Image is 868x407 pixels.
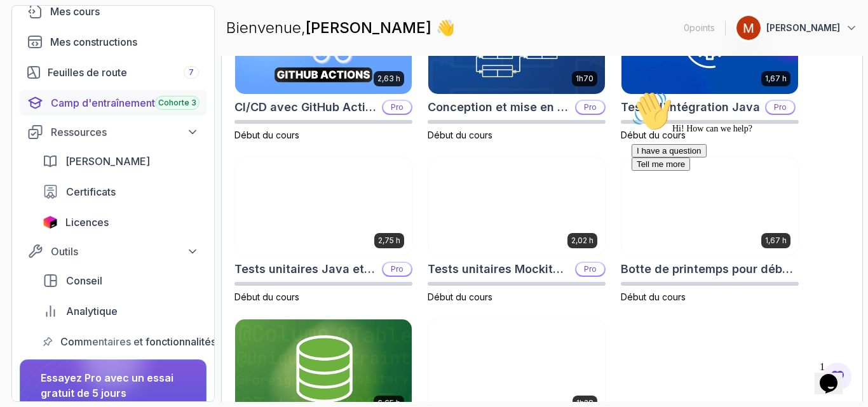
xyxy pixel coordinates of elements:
font: Tests d'intégration Java [621,100,760,114]
font: Commentaires et fonctionnalités [60,335,216,348]
img: Carte Spring Boot pour débutants [621,157,798,257]
a: Carte Spring Boot pour débutants1,67 hBotte de printemps pour débutantsDébut du cours [621,157,799,304]
iframe: widget de discussion [627,86,855,350]
font: Début du cours [621,130,686,140]
font: Mes cours [50,5,100,18]
font: Outils [51,245,78,258]
a: retour [35,329,207,354]
font: Botte de printemps pour débutants [621,262,818,276]
button: I have a question [5,58,80,72]
font: Conception et mise en œuvre de bases de données [428,100,719,114]
font: 0 [684,22,689,33]
a: camp d'entraînement [20,90,207,116]
font: Début du cours [234,291,299,302]
font: 2,75 h [378,236,400,245]
a: construit [20,29,207,55]
img: Carte de tests unitaires Mockito et Java [428,157,605,257]
font: points [689,22,715,33]
button: image de profil utilisateur[PERSON_NAME] [736,15,858,41]
button: Outils [20,240,207,263]
font: Tests unitaires Java et TDD [234,262,391,276]
a: licences [35,210,207,235]
div: 👋Hi! How can we help?I have a questionTell me more [5,5,234,85]
a: Carte de tests unitaires Mockito et Java2,02 hTests unitaires Mockito et JavaProDébut du cours [428,157,606,304]
span: Hi! How can we help? [5,38,126,48]
font: Bienvenue, [226,18,306,37]
font: Début du cours [428,291,492,302]
img: icône jetbrains [43,216,58,229]
font: Pro [391,264,403,274]
a: manuel [35,149,207,174]
font: Début du cours [234,130,299,140]
font: Pro [391,102,403,112]
font: Début du cours [621,291,686,302]
font: 👋 [436,18,455,37]
font: Ressources [51,126,107,138]
font: Tests unitaires Mockito et Java [428,262,606,276]
font: Camp d'entraînement [51,97,155,109]
button: Tell me more [5,72,64,85]
font: 2,02 h [571,236,593,245]
font: [PERSON_NAME] [306,18,431,37]
font: Licences [65,216,109,229]
iframe: widget de discussion [815,356,855,394]
font: 1,67 h [765,74,787,83]
font: [PERSON_NAME] [65,155,150,168]
font: Début du cours [428,130,492,140]
font: 1h70 [576,74,593,83]
a: feuilles de route [20,60,207,85]
span: 7 [189,67,194,77]
img: :wave: [5,5,46,46]
a: Carte de tests unitaires Java et TDD2,75 hTests unitaires Java et TDDProDébut du cours [234,157,412,304]
font: [PERSON_NAME] [766,22,840,33]
font: CI/CD avec GitHub Actions [234,100,386,114]
font: Certificats [66,185,116,198]
font: Pro [584,264,597,274]
font: Mes constructions [50,36,137,48]
font: Cohorte 3 [158,98,196,107]
font: Pro [584,102,597,112]
img: Carte de tests unitaires Java et TDD [235,157,412,257]
font: Feuilles de route [48,66,127,79]
a: analytique [35,298,207,324]
font: Analytique [66,305,118,317]
a: certificats [35,179,207,204]
a: conseil [35,268,207,293]
button: Ressources [20,121,207,143]
font: Conseil [66,274,102,287]
font: 2,63 h [377,74,400,83]
img: image de profil utilisateur [736,16,761,40]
